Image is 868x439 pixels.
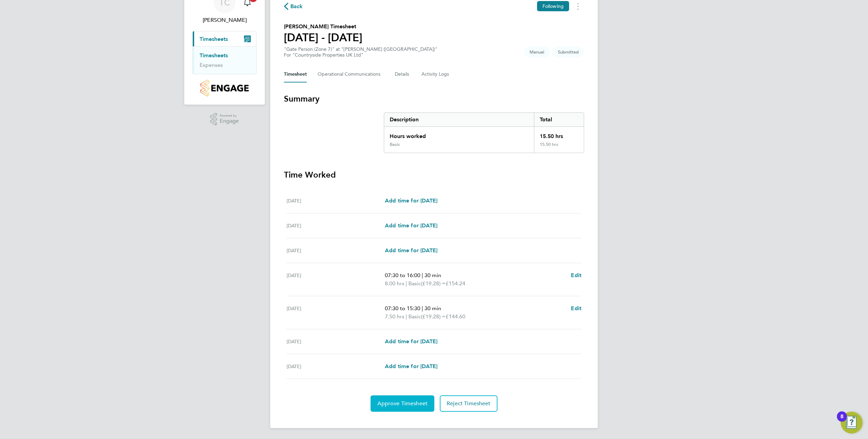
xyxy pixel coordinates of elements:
[287,362,385,370] div: [DATE]
[446,280,465,287] span: £154.24
[284,93,584,412] section: Timesheet
[385,222,437,229] span: Add time for [DATE]
[552,46,584,58] span: This timesheet is Submitted.
[408,313,421,321] span: Basic
[840,417,843,425] div: 8
[200,52,228,59] a: Timesheets
[287,197,385,205] div: [DATE]
[841,412,863,434] button: Open Resource Center, 8 new notifications
[385,197,437,205] a: Add time for [DATE]
[284,46,437,58] div: "Gate Person (Zone 7)" at "[PERSON_NAME] ([GEOGRAPHIC_DATA])"
[385,337,437,346] a: Add time for [DATE]
[384,113,534,126] div: Description
[534,127,584,142] div: 15.50 hrs
[193,46,256,74] div: Timesheets
[571,271,581,279] a: Edit
[192,80,257,96] a: Go to home page
[385,246,437,255] a: Add time for [DATE]
[537,1,569,11] button: Following
[406,280,407,287] span: |
[385,305,420,312] span: 07:30 to 15:30
[210,113,239,126] a: Powered byEngage
[385,313,404,320] span: 7.50 hrs
[384,127,534,142] div: Hours worked
[395,66,410,82] button: Details
[390,142,400,147] div: Basic
[406,313,407,320] span: |
[421,313,446,320] span: (£19.28) =
[571,304,581,313] a: Edit
[524,46,550,58] span: This timesheet was manually created.
[534,113,584,126] div: Total
[287,271,385,288] div: [DATE]
[287,337,385,346] div: [DATE]
[385,247,437,254] span: Add time for [DATE]
[287,246,385,255] div: [DATE]
[446,313,465,320] span: £144.60
[424,272,441,278] span: 30 min
[385,222,437,230] a: Add time for [DATE]
[284,31,362,44] h1: [DATE] - [DATE]
[571,272,581,278] span: Edit
[424,305,441,312] span: 30 min
[193,31,256,46] button: Timesheets
[422,272,423,278] span: |
[440,395,497,412] button: Reject Timesheet
[220,113,239,119] span: Powered by
[318,66,384,82] button: Operational Communications
[377,400,428,407] span: Approve Timesheet
[385,280,404,287] span: 8.00 hrs
[421,280,446,287] span: (£19.28) =
[287,304,385,321] div: [DATE]
[284,2,303,11] button: Back
[534,142,584,153] div: 15.50 hrs
[192,16,257,24] span: Tracey Cowburn
[371,395,434,412] button: Approve Timesheet
[284,22,362,31] h2: [PERSON_NAME] Timesheet
[284,52,437,58] div: For "Countryside Properties UK Ltd"
[447,400,491,407] span: Reject Timesheet
[384,112,584,153] div: Summary
[422,305,423,312] span: |
[287,222,385,230] div: [DATE]
[542,3,564,9] span: Following
[571,305,581,312] span: Edit
[284,93,584,104] h3: Summary
[408,279,421,288] span: Basic
[284,169,584,180] h3: Time Worked
[385,363,437,369] span: Add time for [DATE]
[220,118,239,124] span: Engage
[385,338,437,345] span: Add time for [DATE]
[385,362,437,370] a: Add time for [DATE]
[200,80,248,96] img: countryside-properties-logo-retina.png
[290,2,303,11] span: Back
[284,66,307,82] button: Timesheet
[572,1,584,12] button: Timesheets Menu
[200,36,228,42] span: Timesheets
[200,62,223,68] a: Expenses
[385,197,437,204] span: Add time for [DATE]
[421,66,450,82] button: Activity Logs
[385,272,420,278] span: 07:30 to 16:00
